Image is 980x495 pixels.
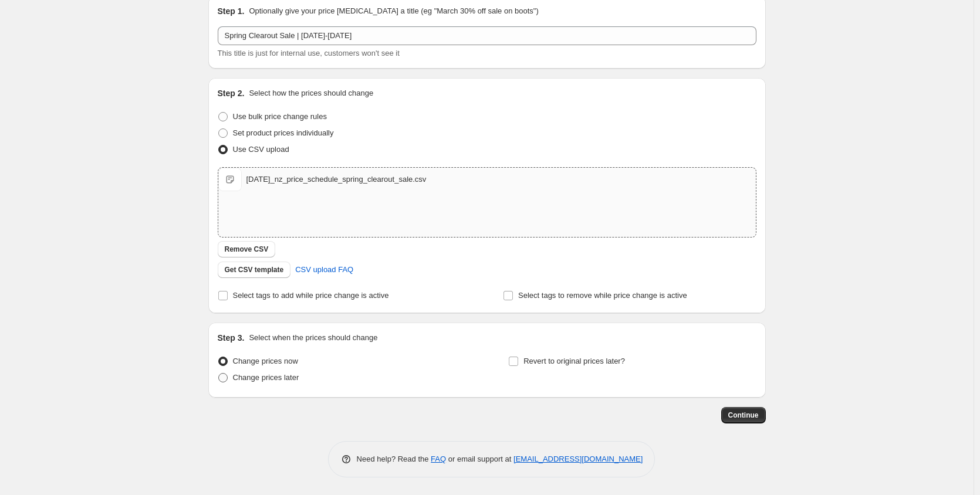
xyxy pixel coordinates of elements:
[518,291,687,300] span: Select tags to remove while price change is active
[431,455,446,463] a: FAQ
[233,145,289,154] span: Use CSV upload
[233,357,298,365] span: Change prices now
[218,241,276,257] button: Remove CSV
[249,87,373,99] p: Select how the prices should change
[295,264,353,276] span: CSV upload FAQ
[249,5,538,17] p: Optionally give your price [MEDICAL_DATA] a title (eg "March 30% off sale on boots")
[233,373,299,382] span: Change prices later
[218,332,245,344] h2: Step 3.
[218,49,400,57] span: This title is just for internal use, customers won't see it
[218,26,756,45] input: 30% off holiday sale
[513,455,643,463] a: [EMAIL_ADDRESS][DOMAIN_NAME]
[728,411,759,420] span: Continue
[721,407,766,423] button: Continue
[233,291,389,300] span: Select tags to add while price change is active
[249,332,377,344] p: Select when the prices should change
[233,112,327,121] span: Use bulk price change rules
[218,87,245,99] h2: Step 2.
[246,174,427,185] div: [DATE]_nz_price_schedule_spring_clearout_sale.csv
[225,265,284,274] span: Get CSV template
[233,128,334,137] span: Set product prices individually
[288,260,360,279] a: CSV upload FAQ
[357,455,431,463] span: Need help? Read the
[218,5,245,17] h2: Step 1.
[218,262,291,278] button: Get CSV template
[523,357,625,365] span: Revert to original prices later?
[225,245,269,254] span: Remove CSV
[446,455,513,463] span: or email support at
